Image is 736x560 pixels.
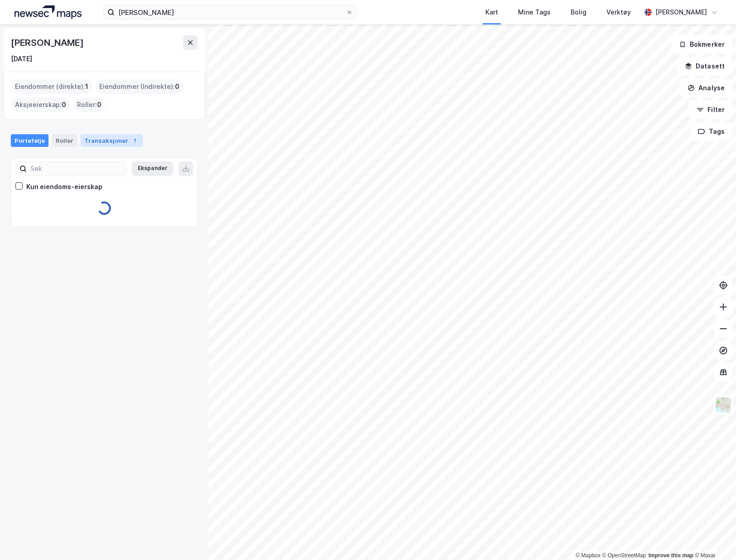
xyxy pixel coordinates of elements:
span: 0 [97,99,102,110]
div: [DATE] [11,54,32,64]
div: Bolig [571,7,586,18]
div: Roller : [73,97,105,112]
button: Datasett [677,57,732,75]
div: Portefølje [11,134,48,147]
span: 0 [175,81,179,92]
div: Verktøy [606,7,631,18]
span: 1 [85,81,88,92]
img: logo.a4113a55bc3d86da70a041830d287a7e.svg [15,5,82,19]
div: Transaksjoner [81,134,143,147]
button: Analyse [680,79,732,97]
div: Kart [485,7,498,18]
a: OpenStreetMap [602,552,646,559]
div: 1 [130,136,139,145]
div: [PERSON_NAME] [655,7,707,18]
iframe: Chat Widget [691,516,736,560]
div: Kontrollprogram for chat [691,516,736,560]
div: Eiendommer (Indirekte) : [96,79,183,94]
span: 0 [62,99,66,110]
img: Z [715,396,732,414]
a: Improve this map [649,552,693,559]
img: spinner.a6d8c91a73a9ac5275cf975e30b51cfb.svg [97,201,111,215]
div: [PERSON_NAME] [11,35,85,50]
div: Roller [52,134,77,147]
div: Mine Tags [518,7,551,18]
input: Søk på adresse, matrikkel, gårdeiere, leietakere eller personer [115,5,346,19]
a: Mapbox [576,552,600,559]
div: Aksjeeierskap : [11,97,70,112]
button: Tags [690,122,732,141]
button: Ekspander [132,161,173,176]
div: Eiendommer (direkte) : [11,79,92,94]
input: Søk [27,162,126,175]
button: Filter [689,101,732,119]
button: Bokmerker [671,35,732,54]
div: Kun eiendoms-eierskap [26,181,102,192]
